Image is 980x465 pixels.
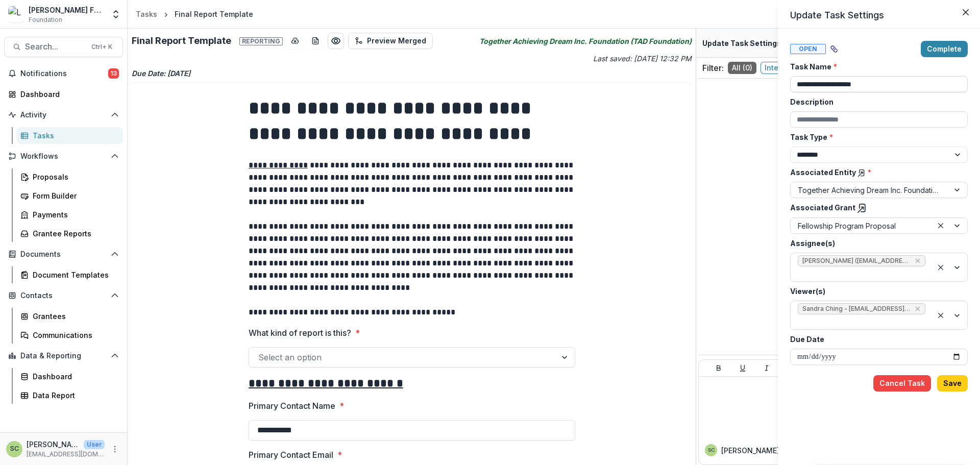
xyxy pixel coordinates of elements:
[937,375,968,391] button: Save
[790,44,826,54] span: Open
[790,61,962,72] label: Task Name
[873,375,931,391] button: Cancel Task
[790,238,962,249] label: Assignee(s)
[790,334,962,345] label: Due Date
[802,257,911,264] span: [PERSON_NAME] ([EMAIL_ADDRESS][DOMAIN_NAME])
[935,261,947,274] div: Clear selected options
[935,309,947,322] div: Clear selected options
[935,219,947,232] div: Clear selected options
[790,96,962,107] label: Description
[914,256,922,266] div: Remove Paul Conley (info@tadfoundation.org)
[914,304,922,314] div: Remove Sandra Ching - sching@lavellefund.org
[790,202,962,213] label: Associated Grant
[921,41,968,57] button: Complete
[790,167,962,178] label: Associated Entity
[790,132,962,142] label: Task Type
[826,41,842,57] button: View dependent tasks
[802,305,911,312] span: Sandra Ching - [EMAIL_ADDRESS][DOMAIN_NAME]
[958,4,974,20] button: Close
[790,286,962,297] label: Viewer(s)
